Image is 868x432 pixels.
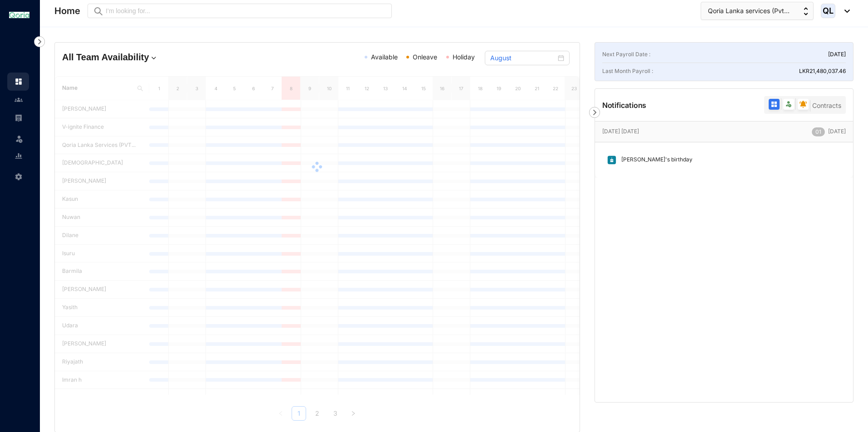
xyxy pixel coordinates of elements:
img: birthday.63217d55a54455b51415ef6ca9a78895.svg [607,155,617,165]
li: Home [7,73,29,91]
input: I’m looking for... [106,6,386,16]
span: Available [371,53,398,61]
p: [DATE] [DATE] [602,127,812,136]
img: dropdown-black.8e83cc76930a90b1a4fdb6d089b7bf3a.svg [840,10,850,13]
button: Qoria Lanka services (Pvt... [701,2,814,20]
span: 1 [819,128,821,135]
span: Holiday [453,53,475,61]
img: nav-icon-right.af6afadce00d159da59955279c43614e.svg [589,107,600,118]
img: leave-unselected.2934df6273408c3f84d9.svg [15,134,24,143]
img: filter-all-active.b2ddab8b6ac4e993c5f19a95c6f397f4.svg [770,101,778,108]
p: LKR 21,480,037.46 [799,67,846,76]
p: [DATE] [828,50,846,59]
span: 0 [815,128,819,135]
img: up-down-arrow.74152d26bf9780fbf563ca9c90304185.svg [804,7,808,15]
p: Next Payroll Date : [602,50,650,59]
img: home.c6720e0a13eba0172344.svg [15,78,23,86]
li: Payroll [7,109,29,127]
li: Contacts [7,91,29,109]
span: Contracts [812,102,841,109]
input: Select month [490,53,556,63]
img: filter-reminder.7bd594460dfc183a5d70274ebda095bc.svg [800,101,807,108]
img: nav-icon-right.af6afadce00d159da59955279c43614e.svg [34,36,45,47]
p: [PERSON_NAME]'s birthday [617,155,692,165]
span: Qoria Lanka services (Pvt... [708,6,790,16]
li: Reports [7,147,29,165]
img: filter-leave.335d97c0ea4a0c612d9facb82607b77b.svg [785,101,792,108]
span: QL [823,7,834,15]
img: report-unselected.e6a6b4230fc7da01f883.svg [15,152,23,160]
p: [DATE] [812,127,846,136]
img: people-unselected.118708e94b43a90eceab.svg [15,96,23,104]
p: Last Month Payroll : [602,67,653,76]
img: dropdown.780994ddfa97fca24b89f58b1de131fa.svg [149,53,158,63]
div: [DATE] [DATE]01[DATE] [595,121,853,142]
img: logo [9,12,29,18]
sup: 01 [812,127,825,136]
h4: All Team Availability [62,51,232,63]
img: settings-unselected.1febfda315e6e19643a1.svg [15,173,23,181]
p: Notifications [602,100,647,111]
img: payroll-unselected.b590312f920e76f0c668.svg [15,114,23,122]
span: Onleave [413,53,437,61]
p: Home [54,5,80,17]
